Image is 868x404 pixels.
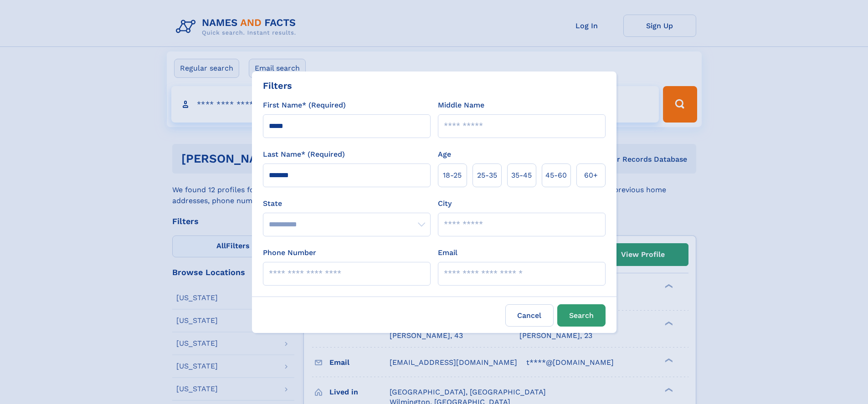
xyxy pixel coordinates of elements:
label: State [263,198,431,209]
label: Middle Name [438,100,484,111]
div: Filters [263,79,292,92]
button: Search [557,304,606,327]
span: 35‑45 [511,170,532,181]
label: Cancel [505,304,554,327]
label: Phone Number [263,247,316,258]
span: 18‑25 [443,170,462,181]
label: Last Name* (Required) [263,149,345,160]
label: First Name* (Required) [263,100,346,111]
span: 25‑35 [477,170,497,181]
label: Age [438,149,451,160]
span: 60+ [584,170,598,181]
label: City [438,198,452,209]
span: 45‑60 [545,170,567,181]
label: Email [438,247,457,258]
